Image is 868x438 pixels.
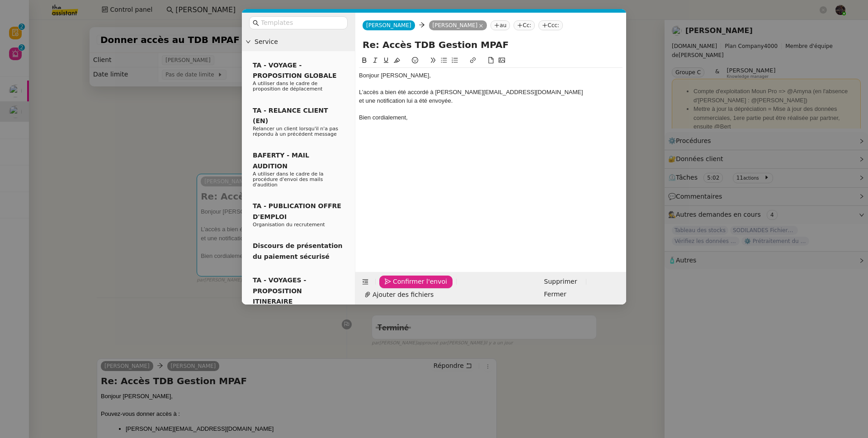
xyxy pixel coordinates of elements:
span: TA - PUBLICATION OFFRE D'EMPLOI [253,202,341,220]
span: Discours de présentation du paiement sécurisé [253,242,343,260]
nz-tag: Cc: [514,20,535,30]
span: Service [255,37,351,47]
input: Subject [363,38,619,52]
div: Bonjour [PERSON_NAME], [359,71,623,80]
nz-tag: au [491,20,510,30]
nz-tag: [PERSON_NAME] [429,20,487,30]
span: TA - VOYAGE - PROPOSITION GLOBALE [253,62,336,79]
span: TA - VOYAGES - PROPOSITION ITINERAIRE [253,276,306,305]
div: et une notification lui a été envoyée. [359,97,623,105]
span: [PERSON_NAME] [366,22,411,29]
nz-tag: Ccc: [538,20,563,30]
div: Bien cordialement, [359,114,623,122]
span: TA - RELANCE CLIENT (EN) [253,107,328,124]
span: Supprimer [544,276,577,287]
span: A utiliser dans le cadre de proposition de déplacement [253,81,322,92]
button: Supprimer [538,276,582,288]
div: L’accès a bien été accordé à [PERSON_NAME][EMAIL_ADDRESS][DOMAIN_NAME] [359,88,623,96]
span: A utiliser dans le cadre de la procédure d'envoi des mails d'audition [253,171,324,188]
input: Templates [261,18,342,28]
span: Ajouter des fichiers [373,290,434,300]
button: Confirmer l'envoi [379,276,453,288]
span: Confirmer l'envoi [393,276,447,287]
button: Fermer [538,288,571,301]
span: Organisation du recrutement [253,222,325,228]
span: BAFERTY - MAIL AUDITION [253,152,309,169]
div: Service [242,33,355,51]
span: Fermer [544,289,566,300]
button: Ajouter des fichiers [359,288,439,301]
span: Relancer un client lorsqu'il n'a pas répondu à un précédent message [253,126,338,137]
